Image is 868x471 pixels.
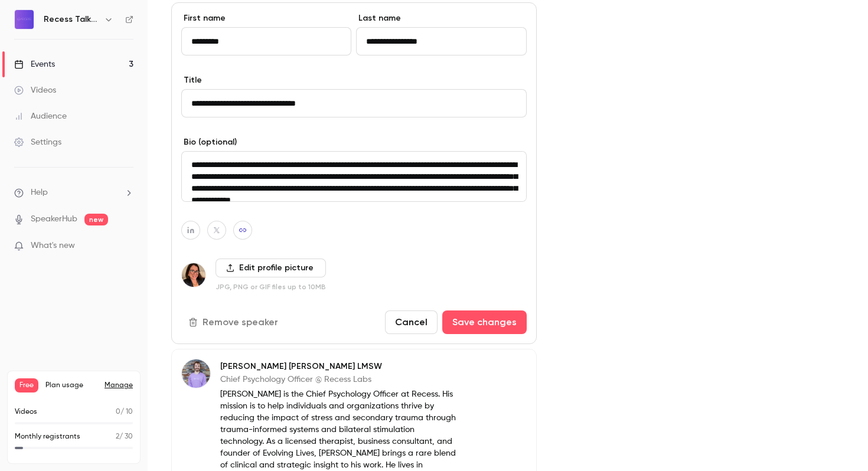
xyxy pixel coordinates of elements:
span: Plan usage [45,381,97,390]
span: 0 [116,408,120,416]
p: Monthly registrants [15,431,80,442]
div: Audience [14,110,67,122]
a: SpeakerHub [31,213,77,225]
div: Videos [14,84,56,96]
h6: Recess Talks For Those Who Care [44,14,99,25]
button: Save changes [442,310,527,334]
label: Bio (optional) [181,136,527,148]
p: / 30 [116,431,133,442]
li: help-dropdown-opener [14,187,133,199]
label: First name [181,12,351,24]
div: Events [14,58,55,70]
span: Free [15,378,38,392]
p: Videos [15,407,37,417]
span: 2 [116,433,119,440]
img: Matt Swartz LMSW [182,359,210,388]
img: Dr. Karim J. Torres Sanchez [182,263,205,287]
span: What's new [31,240,75,252]
span: Help [31,187,48,199]
div: Settings [14,136,61,148]
a: Manage [105,381,133,390]
button: Cancel [385,310,438,334]
p: JPG, PNG or GIF files up to 10MB [216,282,326,292]
p: Chief Psychology Officer @ Recess Labs [220,374,460,385]
label: Last name [356,12,526,24]
p: [PERSON_NAME] [PERSON_NAME] LMSW [220,361,460,372]
button: Remove speaker [181,310,288,334]
iframe: Noticeable Trigger [119,241,133,251]
span: new [84,214,108,225]
label: Title [181,74,527,86]
label: Edit profile picture [216,259,326,277]
p: / 10 [116,407,133,417]
img: Recess Talks For Those Who Care [15,10,34,29]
